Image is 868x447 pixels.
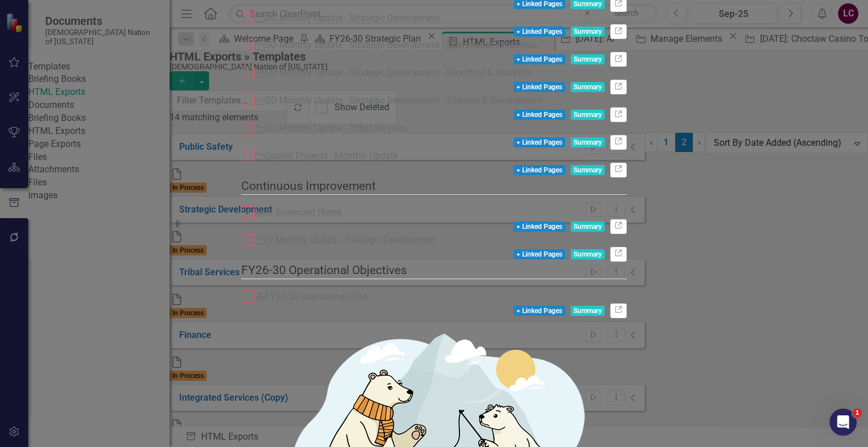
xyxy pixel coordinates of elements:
[571,306,605,316] span: Summary
[514,249,565,259] span: + Linked Pages
[571,165,605,175] span: Summary
[265,94,542,107] div: SO Monthly Update - Strategic Development - Strategy & Development
[514,54,565,64] span: + Linked Pages
[514,137,565,147] span: + Linked Pages
[571,27,605,37] span: Summary
[265,150,398,163] div: Capital Projects - Monthly Update
[241,262,627,279] legend: FY26-30 Operational Objectives
[241,177,627,195] legend: Continuous Improvement
[571,82,605,92] span: Summary
[853,409,862,418] span: 1
[265,206,341,219] div: CI Scorecard Home
[514,222,565,232] span: + Linked Pages
[571,110,605,120] span: Summary
[571,54,605,64] span: Summary
[571,137,605,147] span: Summary
[265,39,537,52] div: SO Monthly Update - Strategic Development - Operational Excellence
[830,409,857,436] iframe: Intercom live chat
[265,122,407,135] div: SO Monthly Update - Tribal Services
[571,249,605,259] span: Summary
[514,110,565,120] span: + Linked Pages
[265,12,440,25] div: SO Monthly Update - Strategic Development
[514,165,565,175] span: + Linked Pages
[571,222,605,232] span: Summary
[514,82,565,92] span: + Linked Pages
[265,290,367,303] div: FY26-30 Operational Plan
[514,306,565,316] span: + Linked Pages
[265,67,532,80] div: SO Monthly Update - Strategic Development - Reporting & Analytics
[514,27,565,37] span: + Linked Pages
[265,234,436,247] div: CI Monthly Update - Strategic Development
